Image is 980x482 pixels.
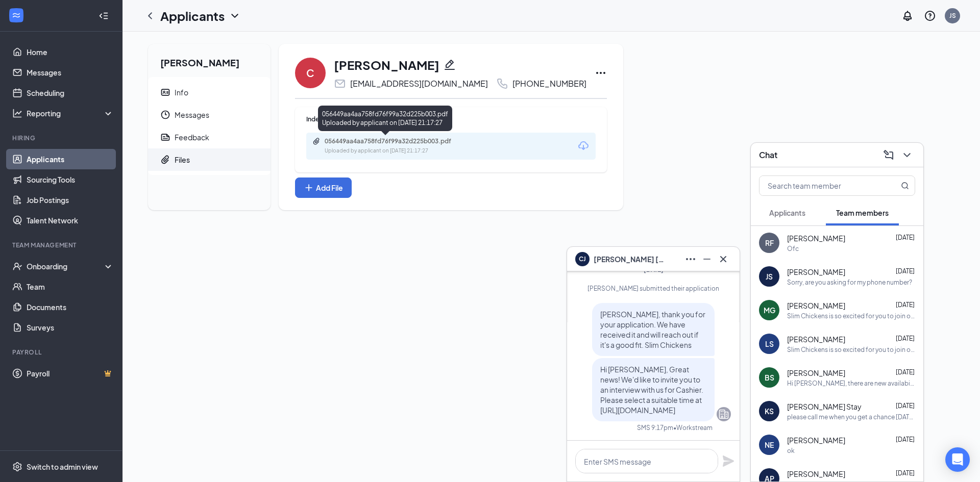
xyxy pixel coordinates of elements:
[312,137,478,155] a: Paperclip056449aa4aa758fd76f99a32d225b003.pdfUploaded by applicant on [DATE] 21:17:27
[144,10,156,22] a: ChevronLeft
[883,149,895,161] svg: ComposeMessage
[787,368,845,378] span: [PERSON_NAME]
[11,10,21,20] svg: WorkstreamLogo
[699,251,715,267] button: Minimize
[765,440,774,450] div: NE
[765,339,774,349] div: LS
[577,140,590,152] svg: Download
[12,261,22,271] svg: UserCheck
[673,423,713,432] span: • Workstream
[684,253,697,265] svg: Ellipses
[295,177,352,198] button: Add FilePlus
[787,379,915,388] div: Hi [PERSON_NAME], there are new availabilities for an interview. This is a reminder to schedule y...
[595,67,607,79] svg: Ellipses
[759,176,880,195] input: Search team member
[896,436,915,443] span: [DATE]
[880,147,897,163] button: ComposeMessage
[27,276,114,297] a: Team
[765,406,774,416] div: KS
[600,365,703,415] span: Hi [PERSON_NAME], Great news! We'd like to invite you to an interview with us for Cashier. Please...
[945,447,970,472] div: Open Intercom Messenger
[160,87,170,97] svg: ContactCard
[594,253,665,265] span: [PERSON_NAME] [PERSON_NAME]
[512,79,586,89] div: [PHONE_NUMBER]
[27,462,98,472] div: Switch to admin view
[901,149,913,161] svg: ChevronDown
[764,305,775,315] div: MG
[12,134,112,142] div: Hiring
[715,251,731,267] button: Cross
[306,115,596,123] div: Indeed Resume
[896,469,915,477] span: [DATE]
[787,469,845,479] span: [PERSON_NAME]
[836,208,889,217] span: Team members
[148,44,271,77] h2: [PERSON_NAME]
[765,238,774,248] div: RF
[160,7,225,24] h1: Applicants
[27,297,114,317] a: Documents
[12,108,22,118] svg: Analysis
[27,108,114,118] div: Reporting
[787,267,845,277] span: [PERSON_NAME]
[787,233,845,243] span: [PERSON_NAME]
[334,78,346,90] svg: Email
[787,435,845,445] span: [PERSON_NAME]
[306,66,314,80] div: C
[765,372,774,383] div: BS
[27,42,114,62] a: Home
[350,79,488,89] div: [EMAIL_ADDRESS][DOMAIN_NAME]
[27,149,114,169] a: Applicants
[722,455,734,467] svg: Plane
[949,11,956,20] div: JS
[304,183,314,193] svg: Plus
[12,348,112,357] div: Payroll
[896,267,915,275] span: [DATE]
[899,147,915,163] button: ChevronDown
[175,104,262,126] span: Messages
[27,210,114,231] a: Talent Network
[718,408,730,420] svg: Company
[717,253,729,265] svg: Cross
[12,241,112,249] div: Team Management
[759,149,777,161] h3: Chat
[496,78,508,90] svg: Phone
[924,10,936,22] svg: QuestionInfo
[787,446,795,455] div: ok
[148,104,271,126] a: ClockMessages
[175,155,190,165] div: Files
[334,56,439,73] h1: [PERSON_NAME]
[27,317,114,338] a: Surveys
[27,190,114,210] a: Job Postings
[444,59,456,71] svg: Pencil
[901,10,914,22] svg: Notifications
[896,335,915,342] span: [DATE]
[787,345,915,354] div: Slim Chickens is so excited for you to join our team! Do you know anyone else who might be intere...
[787,401,862,412] span: [PERSON_NAME] Stay
[637,423,673,432] div: SMS 9:17pm
[896,301,915,309] span: [DATE]
[12,462,22,472] svg: Settings
[896,368,915,376] span: [DATE]
[160,132,170,142] svg: Report
[766,271,773,282] div: JS
[148,81,271,104] a: ContactCardInfo
[148,126,271,148] a: ReportFeedback
[896,234,915,241] span: [DATE]
[682,251,699,267] button: Ellipses
[325,147,478,155] div: Uploaded by applicant on [DATE] 21:17:27
[175,87,188,97] div: Info
[787,278,912,287] div: Sorry, are you asking for my phone number?
[318,106,452,131] div: 056449aa4aa758fd76f99a32d225b003.pdf Uploaded by applicant on [DATE] 21:17:27
[325,137,468,145] div: 056449aa4aa758fd76f99a32d225b003.pdf
[896,402,915,410] span: [DATE]
[27,169,114,190] a: Sourcing Tools
[787,334,845,344] span: [PERSON_NAME]
[769,208,805,217] span: Applicants
[787,300,845,311] span: [PERSON_NAME]
[701,253,713,265] svg: Minimize
[901,182,909,190] svg: MagnifyingGlass
[27,62,114,83] a: Messages
[160,110,170,120] svg: Clock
